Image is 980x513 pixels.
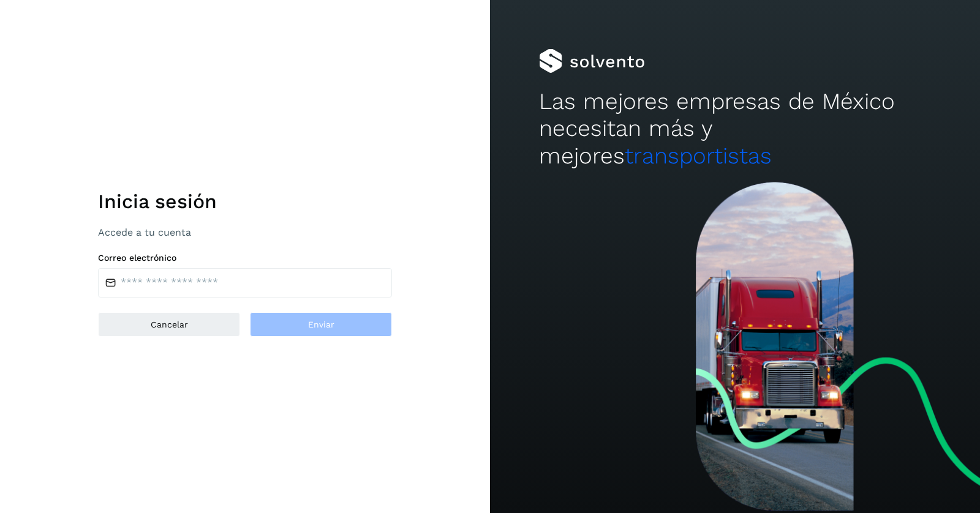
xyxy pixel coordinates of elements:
[98,253,392,263] label: Correo electrónico
[98,312,240,337] button: Cancelar
[308,320,334,329] span: Enviar
[151,320,188,329] span: Cancelar
[98,190,392,213] h1: Inicia sesión
[250,312,392,337] button: Enviar
[98,227,392,238] p: Accede a tu cuenta
[539,88,931,170] h2: Las mejores empresas de México necesitan más y mejores
[625,143,772,169] span: transportistas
